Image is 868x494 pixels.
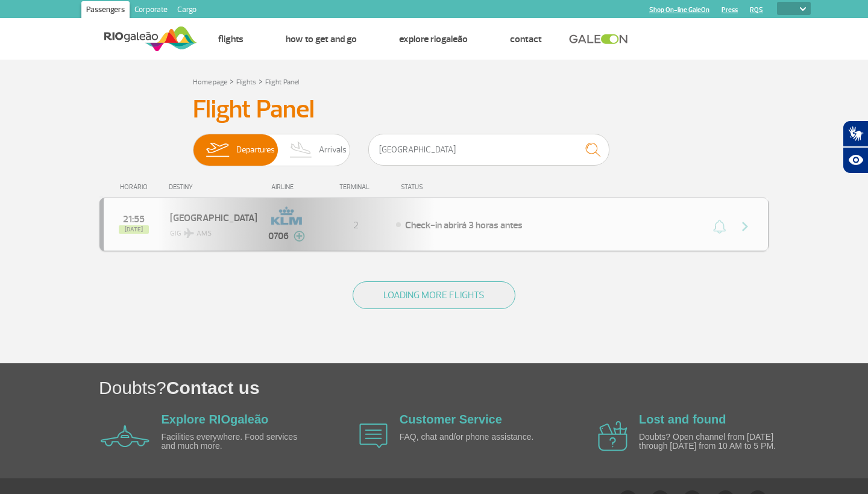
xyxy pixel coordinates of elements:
p: Facilities everywhere. Food services and much more. [162,433,300,451]
a: > [230,74,234,88]
a: Passengers [81,1,130,20]
img: airplane icon [359,424,388,448]
div: DESTINY [169,183,257,191]
button: LOADING MORE FLIGHTS [353,281,515,309]
img: airplane icon [101,425,149,447]
a: Flights [236,78,256,87]
a: Flight Panel [265,78,299,87]
span: Departures [236,134,275,166]
a: Flights [218,33,244,45]
a: Corporate [130,1,172,20]
a: Contact [510,33,542,45]
h3: Flight Panel [193,95,675,125]
a: Home page [193,78,227,87]
a: Cargo [172,1,201,20]
button: Abrir recursos assistivos. [843,147,868,174]
img: airplane icon [598,421,627,451]
a: RQS [750,6,763,14]
a: Explore RIOgaleão [162,413,269,426]
p: Doubts? Open channel from [DATE] through [DATE] from 10 AM to 5 PM. [639,433,778,451]
div: STATUS [395,183,493,191]
a: How to get and go [286,33,357,45]
a: > [259,74,263,88]
div: Plugin de acessibilidade da Hand Talk. [843,120,868,174]
img: slider-embarque [198,134,236,166]
a: Press [722,6,738,14]
div: HORÁRIO [103,183,169,191]
a: Explore RIOgaleão [399,33,468,45]
a: Customer Service [400,413,502,426]
div: AIRLINE [256,183,316,191]
img: slider-desembarque [283,134,319,166]
a: Shop On-line GaleOn [649,6,709,14]
button: Abrir tradutor de língua de sinais. [843,120,868,147]
a: Lost and found [639,413,726,426]
h1: Doubts? [99,375,868,400]
span: Arrivals [319,134,347,166]
div: TERMINAL [316,183,395,191]
p: FAQ, chat and/or phone assistance. [400,433,538,442]
span: Contact us [166,378,260,398]
input: Flight, city or airline [368,134,609,166]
